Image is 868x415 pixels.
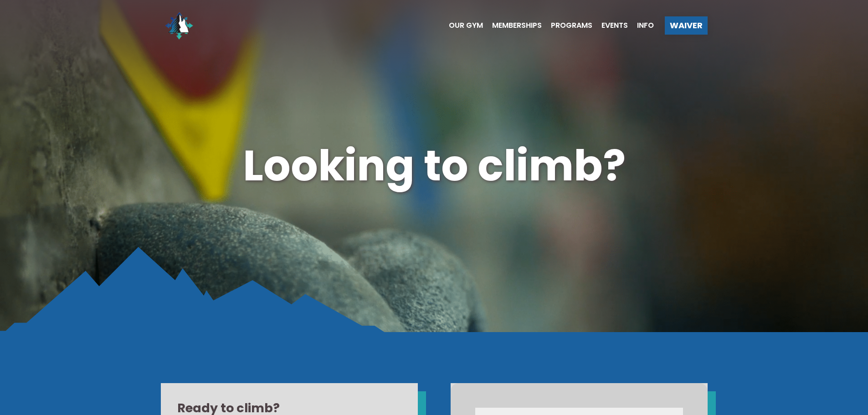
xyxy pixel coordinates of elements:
[551,22,592,29] span: Programs
[440,22,483,29] a: Our Gym
[161,136,708,195] h1: Looking to climb?
[592,22,628,29] a: Events
[492,22,542,29] span: Memberships
[670,21,703,30] span: Waiver
[449,22,483,29] span: Our Gym
[665,16,708,35] a: Waiver
[628,22,654,29] a: Info
[637,22,654,29] span: Info
[161,7,197,44] img: North Wall Logo
[601,22,628,29] span: Events
[483,22,542,29] a: Memberships
[542,22,592,29] a: Programs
